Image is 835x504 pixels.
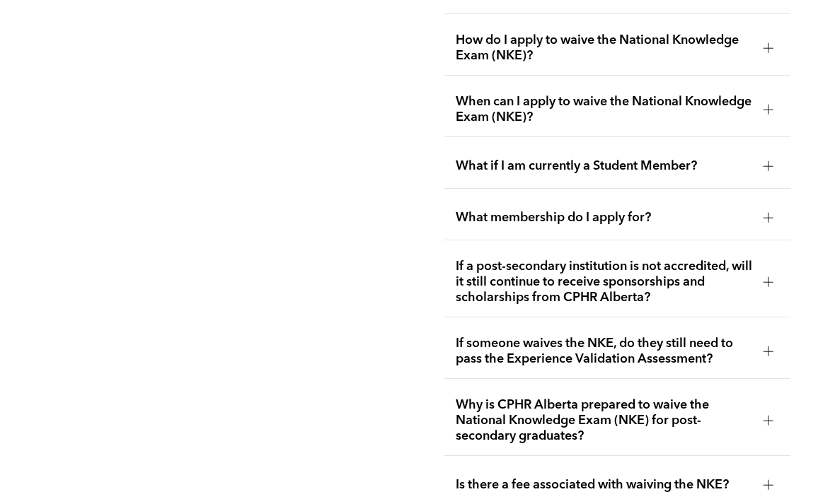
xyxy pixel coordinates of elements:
span: If someone waives the NKE, do they still need to pass the Experience Validation Assessment? [456,336,752,368]
span: Is there a fee associated with waiving the NKE? [456,478,752,493]
span: Why is CPHR Alberta prepared to waive the National Knowledge Exam (NKE) for post-secondary gradua... [456,398,752,445]
span: What if I am currently a Student Member? [456,159,752,175]
span: What membership do I apply for? [456,211,752,226]
span: When can I apply to waive the National Knowledge Exam (NKE)? [456,95,752,126]
span: If a post-secondary institution is not accredited, will it still continue to receive sponsorships... [456,259,752,306]
span: How do I apply to waive the National Knowledge Exam (NKE)? [456,33,752,64]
